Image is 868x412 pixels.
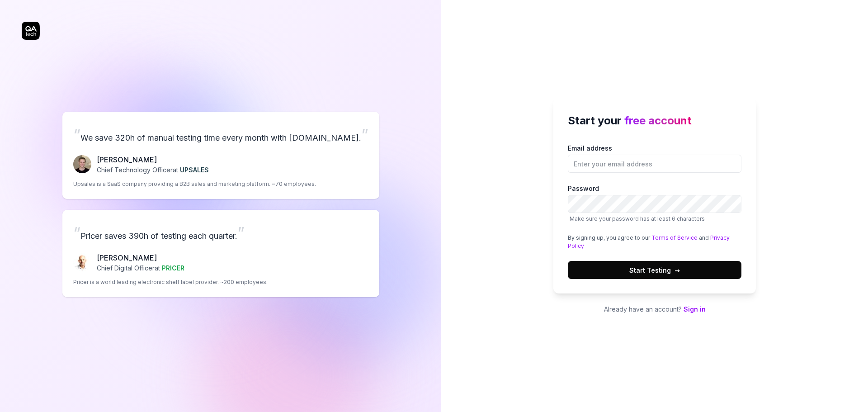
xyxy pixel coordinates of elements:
p: Upsales is a SaaS company providing a B2B sales and marketing platform. ~70 employees. [73,180,316,188]
img: Chris Chalkitis [73,253,91,271]
p: We save 320h of manual testing time every month with [DOMAIN_NAME]. [73,123,368,147]
input: Email address [568,155,741,173]
p: Already have an account? [553,304,756,314]
p: Pricer saves 390h of testing each quarter. [73,221,368,245]
input: PasswordMake sure your password has at least 6 characters [568,195,741,213]
div: By signing up, you agree to our and [568,234,741,250]
span: ” [361,125,368,145]
span: PRICER [162,264,184,272]
h2: Start your [568,113,741,129]
span: ” [237,223,245,243]
label: Email address [568,143,741,173]
span: UPSALES [180,166,209,174]
a: Terms of Service [651,234,698,241]
a: Sign in [684,305,706,313]
button: Start Testing→ [568,261,741,279]
span: Start Testing [629,265,680,275]
span: “ [73,125,80,145]
p: Chief Technology Officer at [97,165,209,175]
p: [PERSON_NAME] [97,154,209,165]
a: “We save 320h of manual testing time every month with [DOMAIN_NAME].”Fredrik Seidl[PERSON_NAME]Ch... [62,112,379,199]
a: “Pricer saves 390h of testing each quarter.”Chris Chalkitis[PERSON_NAME]Chief Digital Officerat P... [62,210,379,297]
span: Make sure your password has at least 6 characters [570,215,705,222]
p: [PERSON_NAME] [97,252,184,263]
p: Pricer is a world leading electronic shelf label provider. ~200 employees. [73,278,268,286]
span: → [675,265,680,275]
span: free account [624,114,692,127]
span: “ [73,223,80,243]
label: Password [568,184,741,223]
img: Fredrik Seidl [73,155,91,173]
p: Chief Digital Officer at [97,263,184,273]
